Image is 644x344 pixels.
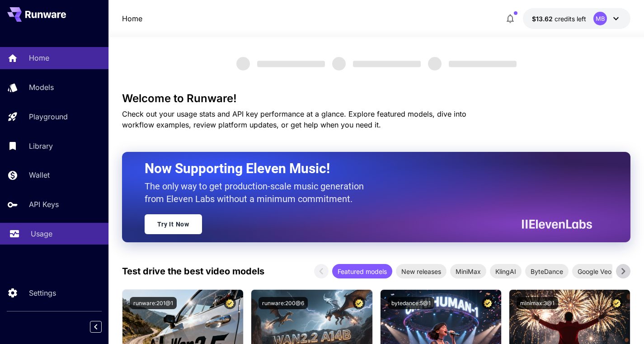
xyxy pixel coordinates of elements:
[31,228,52,239] p: Usage
[29,82,54,93] p: Models
[145,214,202,234] a: Try It Now
[490,267,522,276] span: KlingAI
[572,267,617,276] span: Google Veo
[29,199,59,210] p: API Keys
[555,15,586,23] span: credits left
[29,141,53,151] p: Library
[482,297,494,309] button: Certified Model – Vetted for best performance and includes a commercial license.
[122,13,142,24] nav: breadcrumb
[122,92,631,105] h3: Welcome to Runware!
[122,264,264,278] p: Test drive the best video models
[611,297,623,309] button: Certified Model – Vetted for best performance and includes a commercial license.
[525,267,569,276] span: ByteDance
[593,12,607,25] div: MB
[259,297,308,309] button: runware:200@6
[450,264,486,278] div: MiniMax
[145,180,371,205] p: The only way to get production-scale music generation from Eleven Labs without a minimum commitment.
[29,287,56,298] p: Settings
[122,13,142,24] a: Home
[90,321,102,333] button: Collapse sidebar
[572,264,617,278] div: Google Veo
[450,267,486,276] span: MiniMax
[97,319,108,335] div: Collapse sidebar
[517,297,558,309] button: minimax:3@1
[490,264,522,278] div: KlingAI
[130,297,177,309] button: runware:201@1
[525,264,569,278] div: ByteDance
[29,170,50,180] p: Wallet
[353,297,365,309] button: Certified Model – Vetted for best performance and includes a commercial license.
[523,8,630,29] button: $13.62452MB
[29,52,49,63] p: Home
[532,14,586,24] div: $13.62452
[122,109,466,129] span: Check out your usage stats and API key performance at a glance. Explore featured models, dive int...
[332,267,392,276] span: Featured models
[224,297,236,309] button: Certified Model – Vetted for best performance and includes a commercial license.
[396,264,447,278] div: New releases
[396,267,447,276] span: New releases
[388,297,434,309] button: bytedance:5@1
[29,111,68,122] p: Playground
[145,160,586,177] h2: Now Supporting Eleven Music!
[332,264,392,278] div: Featured models
[532,15,555,23] span: $13.62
